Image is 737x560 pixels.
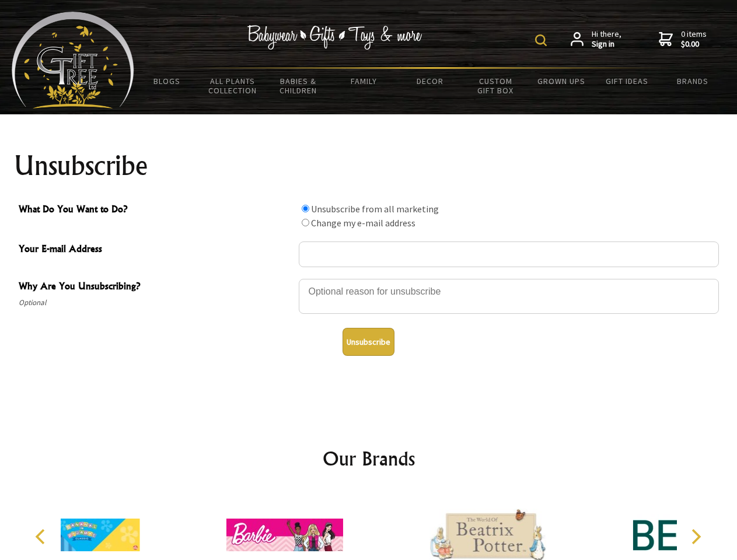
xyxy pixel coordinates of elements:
[343,328,394,356] button: Unsubscribe
[29,524,55,549] button: Previous
[594,69,660,93] a: Gift Ideas
[592,29,621,50] span: Hi there,
[23,444,714,473] h2: Our Brands
[592,39,621,50] strong: Sign in
[200,69,266,103] a: All Plants Collection
[247,25,422,50] img: Babywear - Gifts - Toys & more
[681,39,707,50] strong: $0.00
[12,12,134,108] img: Babyware - Gifts - Toys and more...
[463,69,529,103] a: Custom Gift Box
[266,69,331,103] a: Babies & Children
[681,29,707,50] span: 0 items
[311,203,439,215] label: Unsubscribe from all marketing
[19,242,293,258] span: Your E-mail Address
[302,205,309,212] input: What Do You Want to Do?
[535,34,547,46] img: product search
[571,29,621,50] a: Hi there,Sign in
[302,219,309,226] input: What Do You Want to Do?
[311,217,415,229] label: Change my e-mail address
[683,524,708,549] button: Next
[660,69,726,93] a: Brands
[19,279,293,296] span: Why Are You Unsubscribing?
[19,296,293,310] span: Optional
[331,69,397,93] a: Family
[14,152,724,180] h1: Unsubscribe
[299,279,719,314] textarea: Why Are You Unsubscribing?
[134,69,200,93] a: BLOGS
[19,202,293,219] span: What Do You Want to Do?
[659,29,707,50] a: 0 items$0.00
[528,69,594,93] a: Grown Ups
[397,69,463,93] a: Decor
[299,242,719,267] input: Your E-mail Address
